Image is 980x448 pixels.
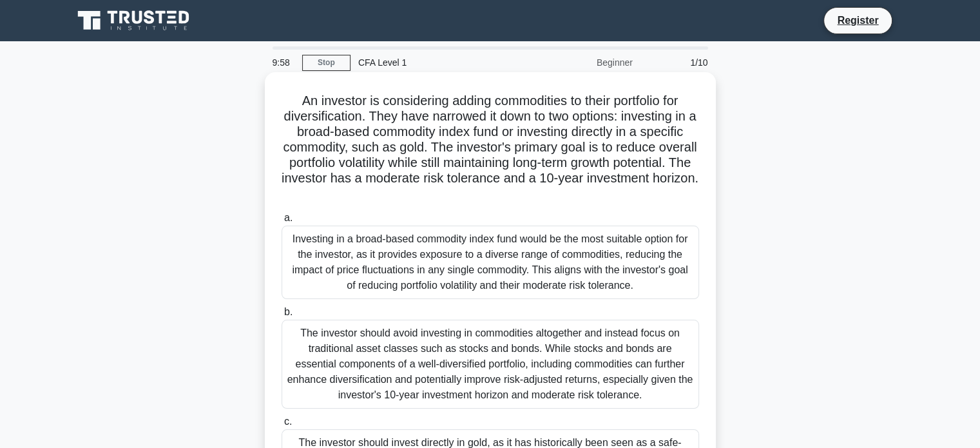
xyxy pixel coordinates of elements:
[302,55,351,71] a: Stop
[829,12,886,28] a: Register
[351,50,528,75] div: CFA Level 1
[284,212,293,223] span: a.
[282,226,699,299] div: Investing in a broad-based commodity index fund would be the most suitable option for the investo...
[284,416,292,427] span: c.
[640,50,716,75] div: 1/10
[284,306,293,317] span: b.
[280,93,700,202] h5: An investor is considering adding commodities to their portfolio for diversification. They have n...
[282,320,699,409] div: The investor should avoid investing in commodities altogether and instead focus on traditional as...
[528,50,640,75] div: Beginner
[265,50,302,75] div: 9:58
